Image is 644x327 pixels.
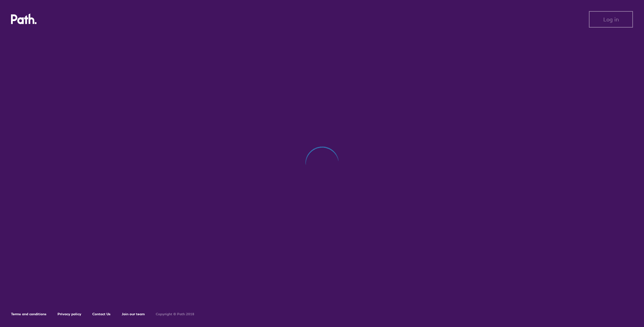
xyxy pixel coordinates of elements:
[603,16,619,22] span: Log in
[156,312,194,316] h6: Copyright © Path 2018
[589,11,633,28] button: Log in
[122,312,145,316] a: Join our team
[92,312,111,316] a: Contact Us
[58,312,81,316] a: Privacy policy
[11,312,47,316] a: Terms and conditions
